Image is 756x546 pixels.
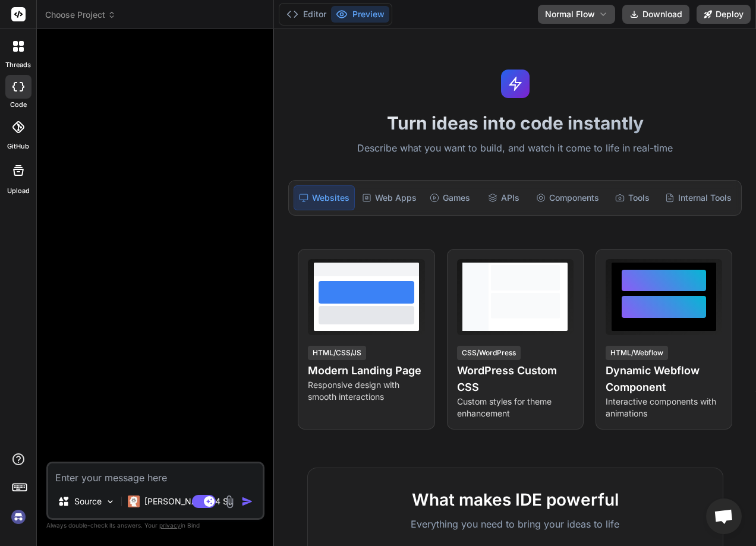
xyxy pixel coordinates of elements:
div: HTML/Webflow [606,346,668,360]
h4: Modern Landing Page [308,362,424,379]
label: Upload [7,186,30,196]
div: HTML/CSS/JS [308,346,366,360]
h4: Dynamic Webflow Component [606,362,722,396]
h2: What makes IDE powerful [327,487,704,512]
p: Source [74,495,102,507]
div: Web Apps [357,185,421,210]
div: Internal Tools [660,185,736,210]
p: Everything you need to bring your ideas to life [327,517,704,531]
p: Responsive design with smooth interactions [308,379,424,403]
div: Tools [606,185,658,210]
button: Normal Flow [538,5,615,24]
img: Pick Models [105,497,115,507]
span: Choose Project [45,9,116,21]
img: attachment [223,495,237,509]
button: Download [622,5,689,24]
div: APIs [478,185,530,210]
button: Deploy [697,5,751,24]
span: privacy [159,522,181,529]
a: Open chat [706,498,742,534]
p: Custom styles for theme enhancement [457,396,574,419]
button: Preview [331,6,389,23]
span: Normal Flow [545,8,595,20]
div: CSS/WordPress [457,346,521,360]
div: Components [531,185,604,210]
label: GitHub [7,141,29,152]
img: icon [241,495,253,507]
label: code [10,100,27,110]
button: Editor [282,6,331,23]
img: Claude 4 Sonnet [128,495,140,507]
label: threads [5,60,31,70]
h1: Turn ideas into code instantly [281,112,749,134]
p: Describe what you want to build, and watch it come to life in real-time [281,141,749,156]
p: Interactive components with animations [606,396,722,419]
h4: WordPress Custom CSS [457,362,574,396]
p: [PERSON_NAME] 4 S.. [144,495,233,507]
div: Games [424,185,475,210]
img: signin [8,507,29,527]
div: Websites [294,185,355,210]
p: Always double-check its answers. Your in Bind [46,520,264,531]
